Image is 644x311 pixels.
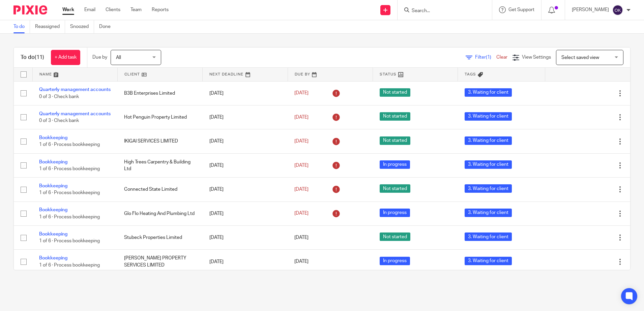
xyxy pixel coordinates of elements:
td: B3B Enterprises Limited [117,81,202,105]
p: Due by [92,54,107,61]
a: Clients [106,6,120,13]
span: [DATE] [294,211,309,216]
span: Tags [465,72,476,76]
span: Get Support [508,7,534,12]
a: Bookkeeping [39,208,67,212]
td: Connected State Limited [117,178,202,201]
a: Quarterly management accounts [39,87,111,92]
span: 3. Waiting for client [465,257,512,265]
span: Select saved view [561,55,599,60]
a: Reports [152,6,169,13]
td: [DATE] [203,201,288,225]
span: In progress [380,257,410,265]
span: Not started [380,184,410,193]
span: [DATE] [294,259,309,264]
span: 3. Waiting for client [465,232,512,241]
span: 1 of 6 · Process bookkeeping [39,239,100,243]
td: [DATE] [203,226,288,250]
input: Search [411,8,472,14]
a: Clear [496,55,507,60]
span: 3. Waiting for client [465,112,512,121]
span: 1 of 6 · Process bookkeeping [39,143,100,147]
img: Pixie [13,5,47,14]
span: [DATE] [294,235,309,240]
td: [DATE] [203,178,288,201]
span: View Settings [522,55,551,60]
td: [DATE] [203,105,288,129]
td: [PERSON_NAME] PROPERTY SERVICES LIMITED [117,250,202,274]
span: (11) [35,55,44,60]
span: 3. Waiting for client [465,88,512,97]
span: [DATE] [294,187,309,192]
span: [DATE] [294,163,309,168]
td: [DATE] [203,250,288,274]
img: svg%3E [612,5,623,15]
a: To do [13,20,30,33]
span: 3. Waiting for client [465,184,512,193]
span: Not started [380,232,410,241]
span: 3. Waiting for client [465,136,512,145]
td: [DATE] [203,129,288,153]
span: In progress [380,160,410,169]
td: Stubeck Properties Limited [117,226,202,250]
span: 1 of 6 · Process bookkeeping [39,263,100,268]
span: 1 of 6 · Process bookkeeping [39,215,100,219]
span: 1 of 6 · Process bookkeeping [39,191,100,195]
span: [DATE] [294,115,309,120]
a: + Add task [51,50,80,65]
span: [DATE] [294,91,309,96]
span: Filter [475,55,496,60]
a: Bookkeeping [39,232,67,237]
span: Not started [380,112,410,121]
p: [PERSON_NAME] [572,6,609,13]
a: Bookkeeping [39,184,67,188]
a: Snoozed [70,20,94,33]
td: High Trees Carpentry & Building Ltd [117,153,202,177]
a: Bookkeeping [39,256,67,260]
td: IKIGAI SERVICES LIMITED [117,129,202,153]
span: 3. Waiting for client [465,209,512,217]
a: Bookkeeping [39,160,67,164]
td: [DATE] [203,153,288,177]
a: Email [84,6,95,13]
a: Reassigned [35,20,65,33]
span: 3. Waiting for client [465,160,512,169]
span: [DATE] [294,139,309,144]
td: Hot Penguin Property Limited [117,105,202,129]
span: All [116,55,121,60]
a: Quarterly management accounts [39,112,111,116]
span: 0 of 3 · Check bank [39,94,79,99]
span: 0 of 3 · Check bank [39,118,79,123]
a: Done [99,20,116,33]
span: Not started [380,88,410,97]
span: 1 of 6 · Process bookkeeping [39,166,100,171]
td: Glo Flo Heating And Plumbing Ltd [117,201,202,225]
a: Work [62,6,74,13]
span: In progress [380,209,410,217]
span: Not started [380,136,410,145]
h1: To do [21,54,44,61]
a: Team [130,6,142,13]
span: (1) [486,55,491,60]
a: Bookkeeping [39,135,67,140]
td: [DATE] [203,81,288,105]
